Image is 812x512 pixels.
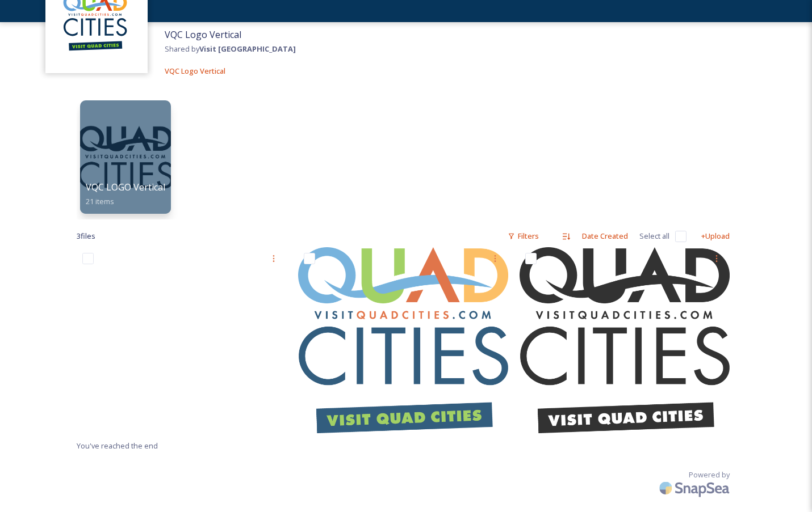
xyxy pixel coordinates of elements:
span: VQC LOGO Vertical [86,181,165,193]
a: VQC Logo Vertical [165,64,225,78]
span: You've reached the end [77,441,158,451]
div: +Upload [696,225,735,247]
span: Powered by [689,469,730,480]
div: Date Created [576,225,634,247]
span: 3 file s [77,231,95,242]
div: Filters [502,225,545,247]
img: QCCVB_VISIT_vert_logo_BLACK_tagline.png [520,247,730,433]
span: VQC Logo Vertical [165,28,241,41]
span: Select all [639,231,669,242]
span: VQC Logo Vertical [165,66,225,76]
a: VQC LOGO Vertical21 items [77,95,174,214]
img: QCCVB_VISIT_vert_logo_4c_tagline_.png [298,247,508,433]
img: QCCVB_VISIT_vert_logo_REV_tagline_.color.png [77,247,287,433]
img: SnapSea Logo [656,475,735,501]
span: 21 items [86,196,114,206]
span: Shared by [165,44,296,54]
strong: Visit [GEOGRAPHIC_DATA] [199,44,296,54]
